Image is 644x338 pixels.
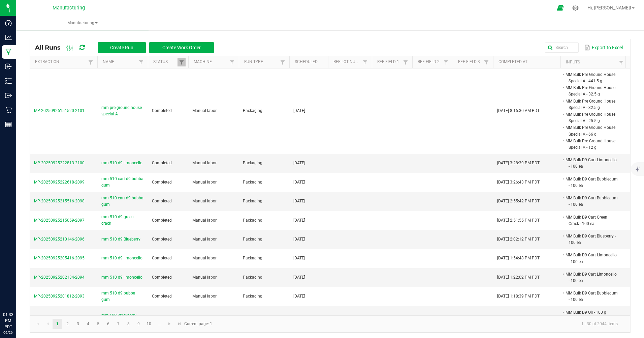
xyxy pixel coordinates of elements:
a: Run TypeSortable [244,59,278,65]
a: StatusSortable [153,59,177,65]
span: Packaging [243,161,262,165]
span: MP-20250925222618-2099 [34,180,85,185]
li: MM Bulk D9 Cart Limoncello - 100 ea [565,271,618,284]
li: MM Bulk Pre Ground House Special A - 441.5 g [565,71,618,84]
span: [DATE] 1:18:39 PM PDT [497,294,540,299]
span: Packaging [243,294,262,299]
span: Manual labor [192,199,217,203]
span: Go to the next page [167,321,172,327]
a: Page 11 [154,319,164,329]
span: Packaging [243,256,262,260]
button: Create Run [98,42,146,53]
span: Go to the last page [177,321,182,327]
li: MM Bulk D9 Cart Limoncello - 100 ea [565,252,618,265]
span: Manual labor [192,180,217,185]
input: Search [545,43,579,53]
a: Ref Lot NumberSortable [333,59,361,65]
a: ExtractionSortable [35,59,86,65]
span: [DATE] [293,199,305,203]
span: [DATE] 2:55:42 PM PDT [497,199,540,203]
span: Manual labor [192,108,217,113]
inline-svg: Outbound [5,92,12,99]
a: Manufacturing [16,16,149,30]
span: Packaging [243,275,262,280]
a: Page 3 [73,319,83,329]
span: Completed [152,108,172,113]
span: Manual labor [192,237,217,242]
li: MM Bulk D9 Oil - 100 g [565,309,618,316]
li: MM Bulk D9 Cart Bubblegum - 100 ea [565,176,618,189]
button: Create Work Order [149,42,214,53]
p: 01:33 PM PDT [3,312,13,330]
span: mm 510 d9 green crack [101,214,144,227]
a: Go to the last page [174,319,184,329]
span: [DATE] 3:26:43 PM PDT [497,180,540,185]
span: MP-20250926151520-2101 [34,108,85,113]
inline-svg: Inbound [5,63,12,70]
span: [DATE] 3:28:39 PM PDT [497,161,540,165]
span: mm 510 cart d9 bubba gum [101,195,144,208]
li: MM Bulk Pre Ground House Special A - 32.5 g [565,84,618,97]
inline-svg: Retail [5,107,12,113]
span: MP-20250925201812-2093 [34,294,85,299]
span: Manual labor [192,275,217,280]
a: Page 10 [144,319,154,329]
kendo-pager: Current page: 1 [30,315,630,333]
span: MP-20250925215516-2098 [34,199,85,203]
a: Completed AtSortable [498,59,558,65]
li: MM Bulk Pre Ground House Special A - 32.5 g [565,98,618,111]
a: Page 9 [134,319,143,329]
span: Open Ecommerce Menu [553,1,568,15]
div: Manage settings [571,5,580,11]
li: MM Bulk D9 Cart Bubblegum - 100 ea [565,290,618,303]
span: Manufacturing [16,20,149,26]
span: Manual labor [192,294,217,299]
span: [DATE] [293,294,305,299]
span: mm pre ground house special A [101,105,144,117]
span: Packaging [243,199,262,203]
a: Page 7 [114,319,123,329]
li: MM Bulk D9 Cart Green Crack - 100 ea [565,214,618,227]
span: mm 510 d9 limoncello [101,274,142,281]
span: Create Run [110,45,133,50]
iframe: Resource center [7,284,27,304]
span: [DATE] 8:16:30 AM PDT [497,108,540,113]
span: Completed [152,237,172,242]
kendo-pager-info: 1 - 30 of 2044 items [216,318,623,330]
span: Completed [152,199,172,203]
a: NameSortable [103,59,137,65]
inline-svg: Inventory [5,78,12,84]
a: Page 6 [103,319,113,329]
span: Packaging [243,237,262,242]
span: mm 510 cart d9 bubba gum [101,176,144,189]
span: Completed [152,275,172,280]
span: Completed [152,294,172,299]
a: Filter [87,58,95,66]
span: [DATE] [293,256,305,260]
span: [DATE] [293,218,305,223]
span: mm 510 d9 bubba gum [101,290,144,303]
inline-svg: Analytics [5,34,12,41]
span: [DATE] 2:02:12 PM PDT [497,237,540,242]
p: 09/26 [3,330,13,335]
span: Packaging [243,218,262,223]
iframe: Resource center unread badge [20,283,28,291]
span: MP-20250925205416-2095 [34,256,85,260]
a: Filter [137,58,145,66]
a: Filter [361,58,369,66]
a: Filter [279,58,287,66]
span: Hi, [PERSON_NAME]! [587,5,631,10]
inline-svg: Reports [5,121,12,128]
span: [DATE] 2:51:55 PM PDT [497,218,540,223]
li: MM Bulk Pre Ground House Special A - 25.5 g [565,111,618,124]
span: Completed [152,218,172,223]
div: All Runs [35,42,219,53]
inline-svg: Dashboard [5,20,12,26]
a: Page 2 [63,319,72,329]
button: Export to Excel [583,42,624,53]
a: ScheduledSortable [295,59,325,65]
span: [DATE] [293,108,305,113]
span: [DATE] 1:54:48 PM PDT [497,256,540,260]
a: Page 4 [83,319,93,329]
span: [DATE] [293,180,305,185]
